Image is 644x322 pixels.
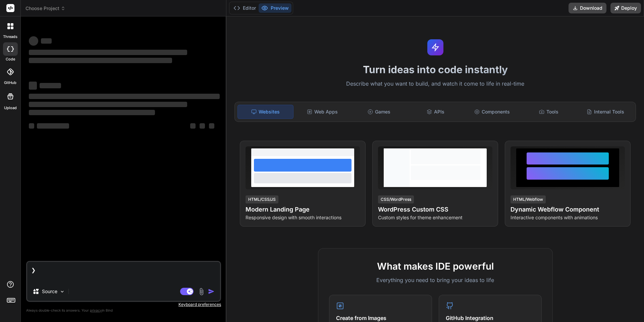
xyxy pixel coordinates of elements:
span: privacy [90,308,102,312]
button: Preview [259,3,291,13]
span: ‌ [29,102,187,107]
p: Responsive design with smooth interactions [246,214,360,221]
div: HTML/CSS/JS [246,195,278,203]
h2: What makes IDE powerful [329,259,542,273]
span: ‌ [37,123,69,129]
label: Upload [4,105,17,111]
button: Deploy [610,3,641,13]
img: Pick Models [59,289,65,294]
label: GitHub [4,80,16,86]
span: ‌ [29,82,37,90]
p: Everything you need to bring your ideas to life [329,276,542,284]
label: threads [3,34,17,40]
h1: Turn ideas into code instantly [230,63,640,76]
div: Components [465,105,520,119]
h4: Create from Images [336,314,425,322]
span: ‌ [29,58,172,63]
span: ‌ [41,38,52,44]
p: Keyboard preferences [26,302,221,307]
div: Games [352,105,407,119]
p: Source [42,288,57,295]
div: Web Apps [295,105,350,119]
span: ‌ [40,83,61,88]
p: Interactive components with animations [511,214,625,221]
span: ‌ [29,36,38,46]
img: icon [208,288,215,295]
div: APIs [408,105,463,119]
button: Download [569,3,606,13]
h4: Modern Landing Page [246,205,360,214]
h4: WordPress Custom CSS [378,205,492,214]
p: Always double-check its answers. Your in Bind [26,307,221,314]
span: Choose Project [25,5,65,12]
span: ‌ [29,50,187,55]
label: code [6,56,15,62]
span: ‌ [190,123,196,129]
p: Describe what you want to build, and watch it come to life in real-time [230,80,640,88]
div: Tools [521,105,577,119]
img: attachment [198,288,205,295]
p: Custom styles for theme enhancement [378,214,492,221]
div: HTML/Webflow [511,195,546,203]
textarea: ❯ [27,262,220,282]
div: Websites [237,105,293,119]
div: Internal Tools [578,105,633,119]
span: ‌ [29,94,220,99]
span: ‌ [209,123,214,129]
h4: GitHub Integration [446,314,535,322]
button: Editor [231,3,259,13]
span: ‌ [29,110,155,115]
span: ‌ [200,123,205,129]
h4: Dynamic Webflow Component [511,205,625,214]
div: CSS/WordPress [378,195,414,203]
span: ‌ [29,123,34,129]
